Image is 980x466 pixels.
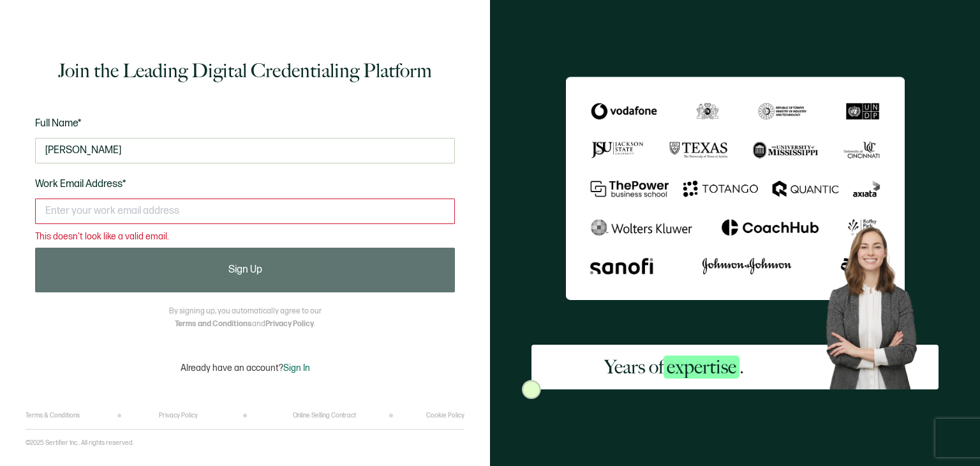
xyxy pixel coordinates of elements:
[35,117,82,130] span: Full Name*
[35,232,169,241] span: This doesn't look like a valid email.
[664,356,739,379] span: expertise
[35,138,455,163] input: Jane Doe
[169,305,322,331] p: By signing up, you automatically agree to our and .
[35,199,455,224] input: Enter your work email address
[58,58,432,84] h1: Join the Leading Digital Credentialing Platform
[159,412,198,419] a: Privacy Policy
[283,363,310,373] span: Sign In
[816,218,938,389] img: Sertifier Signup - Years of <span class="strong-h">expertise</span>. Hero
[228,265,262,275] span: Sign Up
[35,178,126,190] span: Work Email Address*
[604,354,744,380] h2: Years of .
[175,319,252,329] a: Terms and Conditions
[265,319,314,329] a: Privacy Policy
[181,363,310,373] p: Already have an account?
[35,248,455,292] button: Sign Up
[293,412,356,419] a: Online Selling Contract
[26,412,80,419] a: Terms & Conditions
[566,77,905,300] img: Sertifier Signup - Years of <span class="strong-h">expertise</span>.
[522,380,541,399] img: Sertifier Signup
[26,439,134,447] p: ©2025 Sertifier Inc.. All rights reserved.
[426,412,464,419] a: Cookie Policy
